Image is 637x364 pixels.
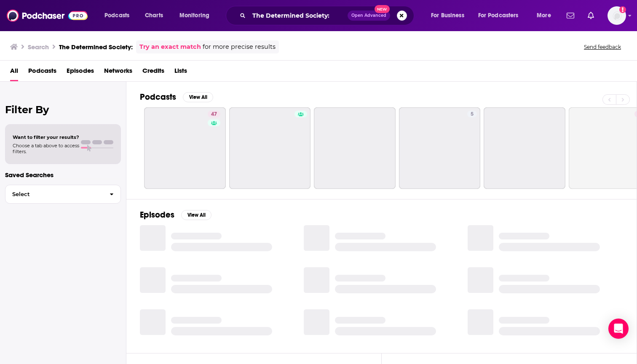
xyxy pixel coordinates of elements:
[140,210,211,220] a: EpisodesView All
[608,6,626,25] span: Logged in as alignPR
[203,42,276,52] span: for more precise results
[67,64,94,81] a: Episodes
[10,64,18,81] a: All
[142,64,164,81] a: Credits
[208,111,220,117] a: 47
[5,191,103,197] span: Select
[399,107,481,189] a: 5
[104,64,132,81] a: Networks
[608,319,629,339] div: Open Intercom Messenger
[140,92,176,102] h2: Podcasts
[28,64,56,81] a: Podcasts
[467,111,477,117] a: 5
[478,10,519,21] span: For Podcasters
[581,43,624,50] button: Send feedback
[425,9,475,22] button: open menu
[59,43,133,51] h3: The Determined Society:
[179,10,209,21] span: Monitoring
[7,8,88,24] img: Podchaser - Follow, Share and Rate Podcasts
[5,171,121,179] p: Saved Searches
[584,8,597,23] a: Show notifications dropdown
[99,9,140,22] button: open menu
[351,13,386,18] span: Open Advanced
[183,92,213,102] button: View All
[431,10,464,21] span: For Business
[234,6,422,25] div: Search podcasts, credits, & more...
[537,10,551,21] span: More
[181,210,211,220] button: View All
[375,5,390,13] span: New
[174,64,187,81] a: Lists
[5,185,121,204] button: Select
[140,210,174,220] h2: Episodes
[140,92,213,102] a: PodcastsView All
[104,10,129,21] span: Podcasts
[211,110,217,119] span: 47
[348,11,390,21] button: Open AdvancedNew
[608,6,626,25] button: Show profile menu
[473,9,531,22] button: open menu
[531,9,562,22] button: open menu
[563,8,578,23] a: Show notifications dropdown
[13,143,79,154] span: Choose a tab above to access filters.
[471,110,474,119] span: 5
[144,107,226,189] a: 47
[13,134,79,140] span: Want to filter your results?
[139,9,168,22] a: Charts
[145,10,163,21] span: Charts
[608,6,626,25] img: User Profile
[139,42,201,52] a: Try an exact match
[174,9,220,22] button: open menu
[619,6,626,13] svg: Add a profile image
[28,43,49,51] h3: Search
[5,104,121,116] h2: Filter By
[249,9,348,22] input: Search podcasts, credits, & more...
